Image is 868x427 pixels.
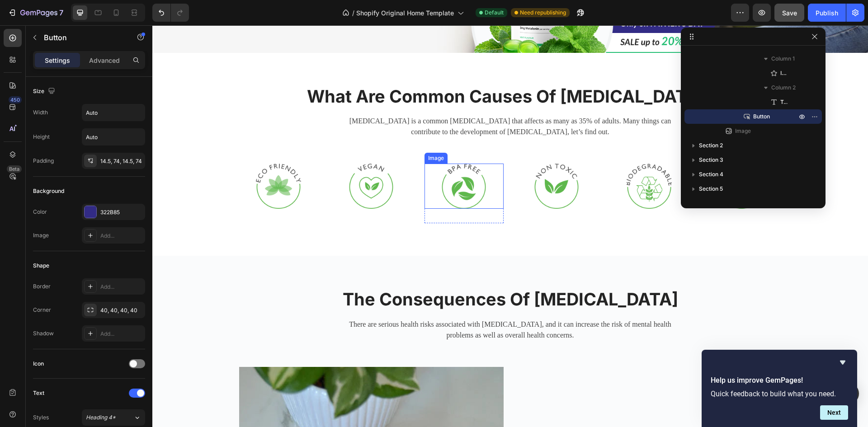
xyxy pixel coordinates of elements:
[33,329,54,338] div: Shadow
[780,69,788,78] span: Icon
[33,360,44,368] div: Icon
[100,330,143,338] div: Add...
[59,7,63,18] p: 7
[699,155,723,164] span: Section 3
[711,357,848,420] div: Help us improve GemPages!
[567,138,612,183] img: Alt Image
[771,83,796,92] span: Column 2
[711,375,848,386] h2: Help us improve GemPages!
[4,4,67,22] button: 7
[104,138,149,183] img: Alt Image
[356,8,454,18] span: Shopify Original Home Template
[474,138,519,183] img: Alt Image
[382,138,427,183] img: Alt Image
[152,25,868,427] iframe: Design area
[33,389,44,397] div: Text
[33,157,54,165] div: Padding
[33,85,57,98] div: Size
[808,4,846,22] button: Publish
[45,56,70,65] p: Settings
[753,112,770,121] span: Button
[774,4,804,22] button: Save
[33,133,50,141] div: Height
[185,294,531,315] p: There are serious health risks associated with [MEDICAL_DATA], and it can increase the risk of me...
[33,108,48,117] div: Width
[88,264,628,285] p: The Consequences Of [MEDICAL_DATA]
[100,283,143,291] div: Add...
[711,389,848,398] p: Quick feedback to build what you need.
[699,170,723,179] span: Section 4
[699,141,723,150] span: Section 2
[33,413,49,422] div: Styles
[100,157,143,165] div: 14.5, 74, 14.5, 74
[196,138,241,183] img: Alt Image
[837,357,848,368] button: Hide survey
[780,98,788,107] span: Text block
[274,129,293,137] div: Image
[82,129,145,145] input: Auto
[44,32,121,43] p: Button
[100,306,143,314] div: 40, 40, 40, 40
[816,8,838,18] div: Publish
[89,56,120,65] p: Advanced
[699,184,723,193] span: Section 5
[7,165,22,173] div: Beta
[152,4,189,22] div: Undo/Redo
[820,405,848,420] button: Next question
[485,9,504,17] span: Default
[352,8,354,18] span: /
[520,9,566,17] span: Need republishing
[771,54,795,63] span: Column 1
[33,262,49,270] div: Shape
[735,127,751,136] span: Image
[82,409,145,426] button: Heading 4*
[289,138,334,183] img: Alt Image
[86,413,116,422] span: Heading 4*
[100,208,143,216] div: 322B85
[782,9,797,17] span: Save
[33,306,51,314] div: Corner
[9,96,22,103] div: 450
[100,232,143,240] div: Add...
[33,187,64,195] div: Background
[33,282,51,291] div: Border
[33,208,47,216] div: Color
[185,90,531,112] p: [MEDICAL_DATA] is a common [MEDICAL_DATA] that affects as many as 35% of adults. Many things can ...
[33,231,49,239] div: Image
[82,104,145,121] input: Auto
